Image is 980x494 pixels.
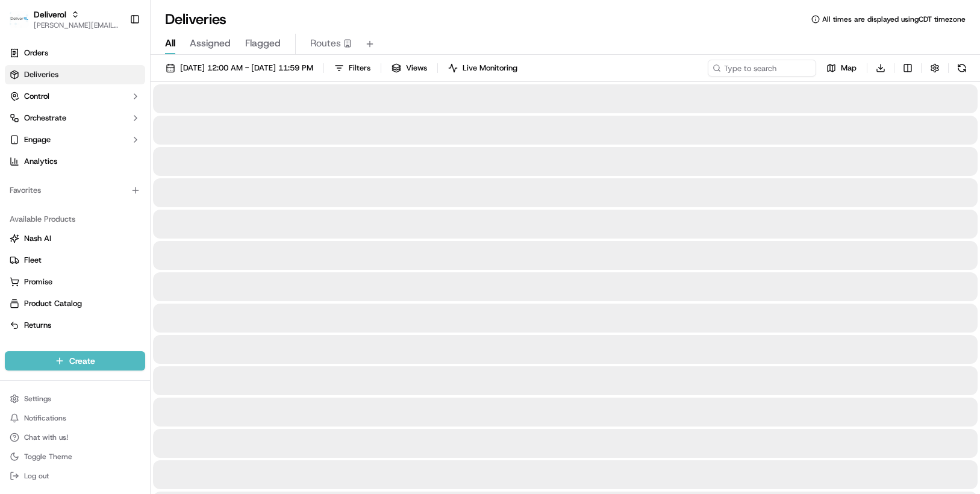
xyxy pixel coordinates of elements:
a: Promise [10,277,140,287]
button: Promise [5,272,145,292]
button: Returns [5,316,145,335]
button: Deliverol [34,8,66,20]
button: Orchestrate [5,108,145,128]
a: Product Catalog [10,298,140,309]
span: Create [69,355,95,367]
span: Filters [349,63,370,73]
span: All times are displayed using CDT timezone [822,14,966,24]
span: Notifications [24,413,66,423]
button: Refresh [953,60,970,77]
span: Promise [24,277,52,287]
span: Returns [24,320,51,331]
img: Deliverol [10,11,29,28]
button: Toggle Theme [5,448,145,465]
span: Routes [310,36,341,51]
span: Chat with us! [24,433,68,442]
button: Live Monitoring [443,60,523,77]
button: Settings [5,390,145,407]
span: Orchestrate [24,113,66,123]
span: Control [24,91,49,102]
a: Returns [10,320,140,331]
input: Type to search [708,60,816,77]
a: Nash AI [10,233,140,244]
span: Log out [24,471,49,481]
span: Analytics [24,156,57,167]
span: Product Catalog [24,298,82,309]
div: Favorites [5,181,145,200]
a: Orders [5,43,145,63]
button: [PERSON_NAME][EMAIL_ADDRESS][PERSON_NAME][DOMAIN_NAME] [34,20,120,30]
span: Settings [24,394,51,404]
span: Engage [24,134,51,145]
span: Live Monitoring [463,63,517,73]
button: Engage [5,130,145,149]
span: Orders [24,48,48,58]
h1: Deliveries [165,10,226,29]
button: Fleet [5,251,145,270]
button: Map [821,60,862,77]
span: [DATE] 12:00 AM - [DATE] 11:59 PM [180,63,313,73]
span: Views [406,63,427,73]
div: Available Products [5,210,145,229]
a: Fleet [10,255,140,266]
span: Toggle Theme [24,452,72,461]
button: [DATE] 12:00 AM - [DATE] 11:59 PM [160,60,319,77]
button: Create [5,351,145,370]
button: DeliverolDeliverol[PERSON_NAME][EMAIL_ADDRESS][PERSON_NAME][DOMAIN_NAME] [5,5,125,34]
span: Fleet [24,255,42,266]
button: Filters [329,60,376,77]
span: Deliveries [24,69,58,80]
button: Control [5,87,145,106]
span: All [165,36,175,51]
button: Nash AI [5,229,145,248]
button: Product Catalog [5,294,145,313]
a: Analytics [5,152,145,171]
button: Views [386,60,432,77]
span: Map [841,63,857,73]
button: Chat with us! [5,429,145,446]
span: Nash AI [24,233,51,244]
button: Notifications [5,410,145,427]
span: Assigned [190,36,231,51]
span: Flagged [245,36,281,51]
button: Log out [5,467,145,484]
a: Deliveries [5,65,145,84]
